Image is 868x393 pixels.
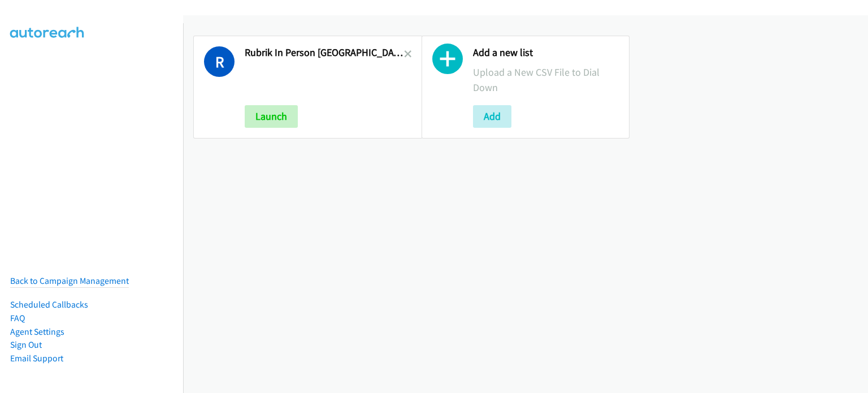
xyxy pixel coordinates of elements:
h2: Add a new list [473,46,619,59]
a: FAQ [10,313,25,323]
button: Launch [245,105,298,128]
a: Agent Settings [10,326,64,337]
h1: R [204,46,235,77]
a: Scheduled Callbacks [10,299,88,310]
button: Add [473,105,511,128]
a: Back to Campaign Management [10,275,129,286]
a: Email Support [10,353,63,364]
h2: Rubrik In Person [GEOGRAPHIC_DATA] Tues 1 [245,46,404,59]
p: Upload a New CSV File to Dial Down [473,64,619,95]
a: Sign Out [10,339,42,350]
